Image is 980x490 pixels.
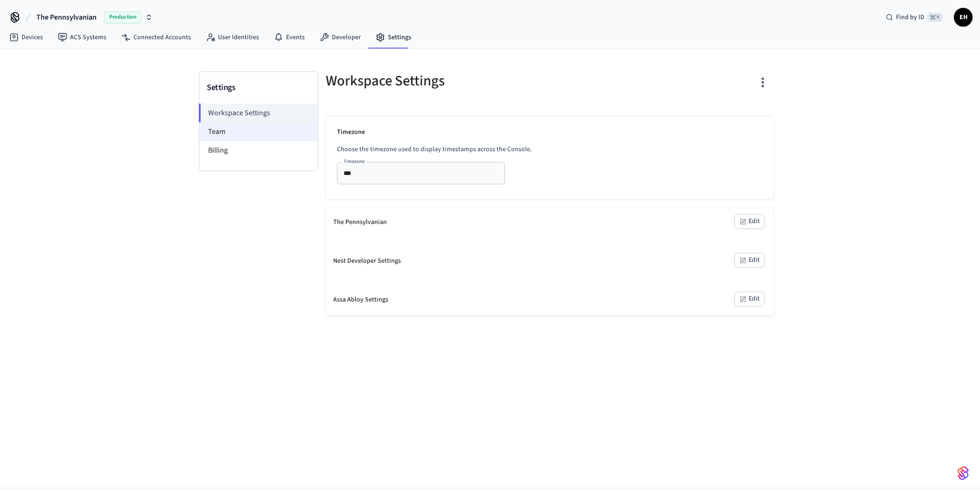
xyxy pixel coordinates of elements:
label: Timezone [343,158,364,165]
p: Choose the timezone used to display timestamps across the Console. [337,145,763,154]
button: Edit [735,292,764,306]
div: Nest Developer Settings [333,256,401,266]
span: Find by ID [896,13,924,22]
a: Devices [2,29,50,46]
span: EH [955,9,972,26]
span: Production [104,11,141,23]
p: Timezone [337,127,763,137]
li: Billing [199,141,318,160]
div: The Pennsylvanian [333,217,387,227]
button: Edit [735,253,764,267]
a: Connected Accounts [114,29,198,46]
span: The Pennsylvanian [36,12,97,23]
h3: Settings [207,81,310,94]
li: Workspace Settings [199,104,318,122]
a: Settings [368,29,419,46]
a: Developer [312,29,368,46]
button: Edit [735,214,764,229]
li: Team [199,122,318,141]
a: Events [266,29,312,46]
h5: Workspace Settings [326,71,544,91]
span: ⌘ K [927,13,943,22]
a: ACS Systems [50,29,114,46]
a: User Identities [198,29,266,46]
button: EH [954,8,973,27]
img: SeamLogoGradient.69752ec5.svg [958,466,969,481]
div: Assa Abloy Settings [333,295,388,305]
div: Find by ID⌘ K [878,9,950,26]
